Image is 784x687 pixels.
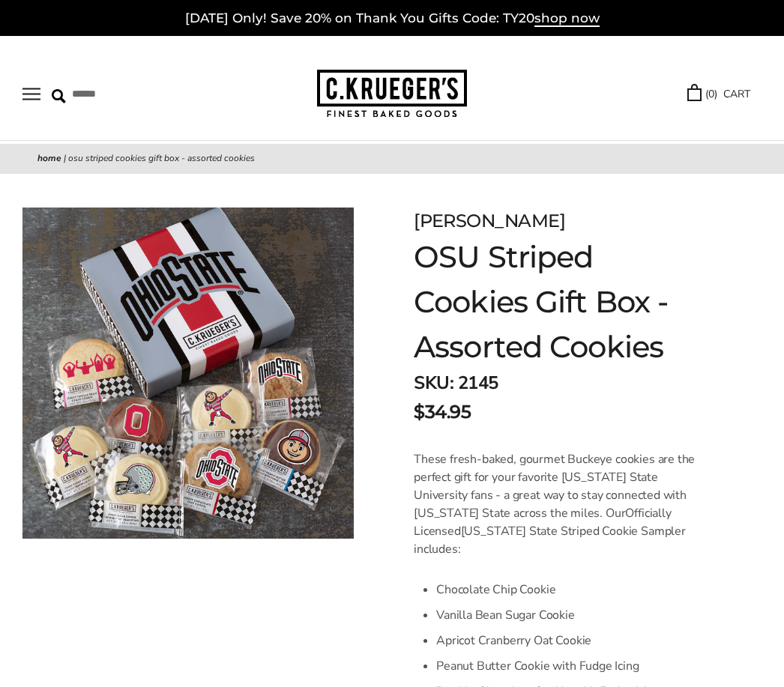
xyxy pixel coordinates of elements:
h1: OSU Striped Cookies Gift Box - Assorted Cookies [414,234,709,369]
a: Home [37,152,61,164]
nav: breadcrumbs [37,151,747,166]
span: OSU Striped Cookies Gift Box - Assorted Cookies [68,152,255,164]
strong: SKU: [414,371,453,395]
img: C.KRUEGER'S [317,70,467,118]
li: Chocolate Chip Cookie [436,577,709,602]
span: shop now [534,10,600,27]
div: [PERSON_NAME] [414,208,709,234]
p: These fresh-baked, gourmet Buckeye cookies are the perfect gift for your favorite [US_STATE] Stat... [414,450,709,558]
span: 2145 [458,371,498,395]
img: OSU Striped Cookies Gift Box - Assorted Cookies [22,208,354,539]
a: (0) CART [687,85,750,103]
li: Peanut Butter Cookie with Fudge Icing [436,653,709,679]
img: Search [52,89,66,103]
button: Open navigation [22,88,40,100]
span: | [64,152,66,164]
li: Vanilla Bean Sugar Cookie [436,602,709,628]
span: Officially Licensed [414,505,672,539]
input: Search [52,82,199,106]
li: Apricot Cranberry Oat Cookie [436,628,709,653]
span: $34.95 [414,399,471,426]
a: [DATE] Only! Save 20% on Thank You Gifts Code: TY20shop now [185,10,600,27]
